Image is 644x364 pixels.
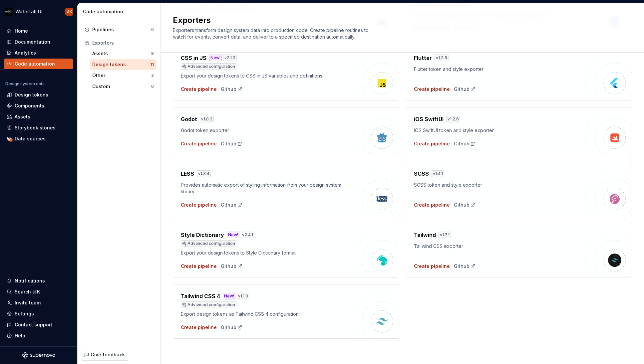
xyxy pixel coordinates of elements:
a: Design tokens11 [90,59,157,70]
a: Github [454,263,476,270]
div: Design tokens [15,91,48,98]
h4: Flutter [414,54,432,62]
div: Data sources [15,135,46,142]
h4: Style Dictionary [181,231,224,239]
div: Assets [92,50,151,57]
h4: Tailwind [414,231,436,239]
button: Assets8 [90,48,157,59]
button: Create pipeline [181,140,217,147]
div: 8 [151,51,154,56]
a: Data sources [4,133,73,144]
button: Create pipeline [414,86,450,92]
div: 11 [151,62,154,67]
div: v 1.7.1 [439,232,451,238]
button: Waterfall UIAK [1,4,76,19]
div: Settings [15,310,34,317]
div: Assets [15,113,30,120]
div: Flutter token and style exporter [414,66,586,73]
a: Design tokens [4,90,73,100]
div: Provides automatic export of styling information from your design system library. [181,182,353,195]
button: Notifications [4,275,73,286]
h4: LESS [181,170,194,178]
a: Settings [4,308,73,319]
div: Godot token exporter [181,127,353,134]
div: Design system data [5,81,45,87]
div: v 1.2.8 [435,55,449,61]
div: Other [92,72,151,79]
a: Code automation [4,59,73,69]
h2: Exporters [173,15,624,26]
div: Waterfall UI [15,8,43,15]
div: v 1.3.4 [197,170,211,177]
a: Github [221,86,242,92]
button: Create pipeline [181,86,217,92]
a: Storybook stories [4,122,73,133]
a: Documentation [4,37,73,47]
div: iOS SwiftUI token and style exporter [414,127,586,134]
a: Github [454,202,476,208]
h4: CSS in JS [181,54,206,62]
div: New! [227,232,239,238]
div: Home [15,28,28,34]
div: Advanced configuration [181,63,236,70]
button: Create pipeline [181,202,217,208]
svg: Supernova Logo [22,352,55,359]
div: New! [223,293,235,299]
span: Give feedback [91,351,125,358]
div: Advanced configuration [181,240,236,247]
a: Home [4,26,73,36]
div: Export your design tokens to Style Dictionary format. [181,250,353,256]
button: Create pipeline [414,140,450,147]
div: Export design tokens as Tailwind CSS 4 configuration. [181,311,353,317]
div: Design tokens [92,61,151,68]
img: 7a0241b0-c510-47ef-86be-6cc2f0d29437.png [5,8,13,16]
div: Invite team [15,299,41,306]
a: Github [221,263,242,270]
div: v 1.2.6 [446,116,460,122]
div: AK [67,9,72,14]
h4: Godot [181,115,197,123]
button: Contact support [4,319,73,330]
a: Github [221,202,242,208]
a: Other3 [90,70,157,81]
div: Code automation [15,61,55,67]
a: Github [221,324,242,331]
button: Create pipeline [181,324,217,331]
a: Github [454,86,476,92]
a: Github [454,140,476,147]
button: Create pipeline [414,202,450,208]
div: Advanced configuration [181,301,236,308]
div: SCSS token and style exporter [414,182,586,188]
div: Contact support [15,321,52,328]
div: 0 [151,84,154,89]
button: Create pipeline [181,263,217,270]
div: v 1.4.1 [432,170,444,177]
button: Custom0 [90,81,157,92]
button: Create pipeline [414,263,450,270]
a: Pipelines0 [82,24,157,35]
button: Help [4,330,73,341]
div: Code automation [83,8,158,15]
h4: iOS SwiftUI [414,115,444,123]
div: 3 [151,73,154,78]
h4: Tailwind CSS 4 [181,292,220,300]
div: Exporters [92,40,154,46]
a: Github [221,140,242,147]
div: Components [15,102,44,109]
